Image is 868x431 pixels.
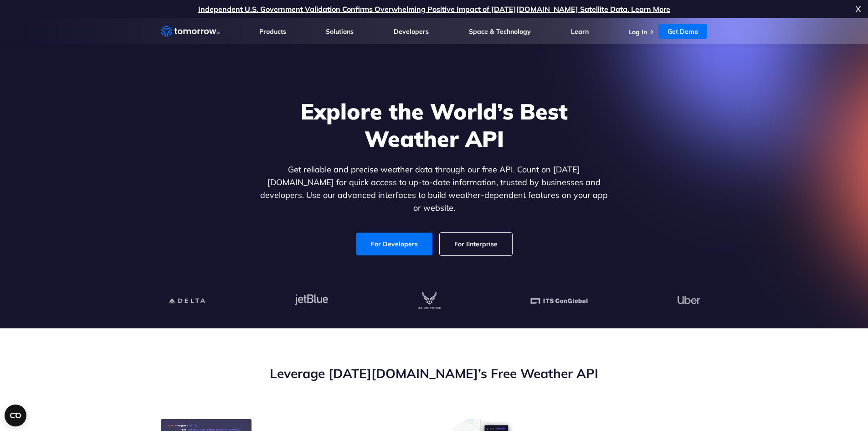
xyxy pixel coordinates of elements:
a: For Developers [356,233,432,255]
button: Open CMP widget [5,405,26,426]
a: Log In [628,28,647,36]
a: Learn [571,27,589,36]
a: Products [259,27,286,36]
a: Home link [161,25,220,38]
p: Get reliable and precise weather data through our free API. Count on [DATE][DOMAIN_NAME] for quic... [258,163,610,214]
h2: Leverage [DATE][DOMAIN_NAME]’s Free Weather API [161,365,708,382]
a: For Enterprise [440,233,512,255]
a: Developers [394,27,429,36]
a: Solutions [326,27,354,36]
h1: Explore the World’s Best Weather API [258,98,610,152]
a: Get Demo [658,24,707,39]
a: Independent U.S. Government Validation Confirms Overwhelming Positive Impact of [DATE][DOMAIN_NAM... [198,5,670,14]
a: Space & Technology [469,27,531,36]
